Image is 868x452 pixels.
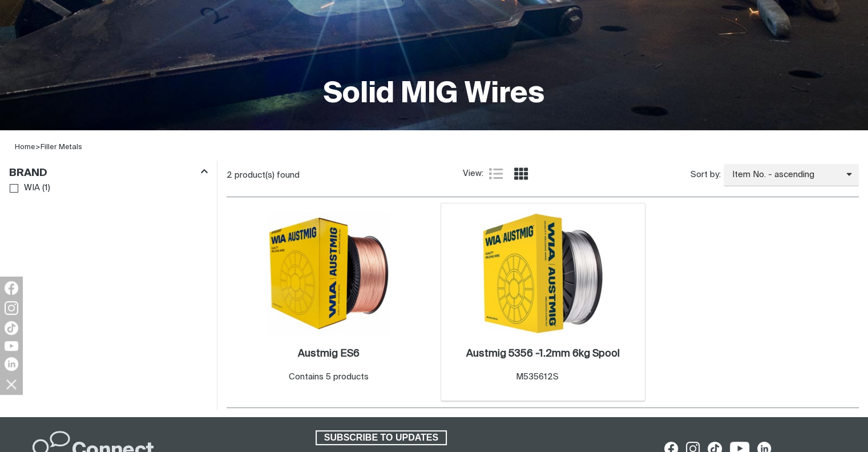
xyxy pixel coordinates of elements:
h3: Brand [9,167,47,180]
img: hide socials [2,374,21,394]
img: Facebook [5,281,18,295]
a: List view [489,167,503,181]
span: ( 1 ) [42,182,50,195]
div: Brand [9,165,208,180]
a: Filler Metals [41,143,82,151]
span: Sort by: [691,169,721,182]
a: Home [15,143,35,151]
a: SUBSCRIBE TO UPDATES [316,430,447,445]
a: Austmig 5356 -1.2mm 6kg Spool [466,347,620,361]
img: YouTube [5,341,18,351]
div: Contains 5 products [289,371,369,384]
span: View: [463,167,483,181]
span: WIA [24,182,40,195]
h2: Austmig ES6 [298,349,360,359]
a: Austmig ES6 [298,347,360,361]
img: TikTok [5,321,18,335]
h2: Austmig 5356 -1.2mm 6kg Spool [466,349,620,359]
span: Item No. - ascending [724,169,846,182]
section: Product list controls [227,161,859,190]
img: Austmig 5356 -1.2mm 6kg Spool [482,212,604,334]
span: M535612S [516,373,559,381]
span: > [35,143,41,151]
img: Instagram [5,301,18,315]
aside: Filters [9,161,208,197]
span: product(s) found [235,171,300,179]
img: Austmig ES6 [268,212,390,334]
h1: Solid MIG Wires [324,76,544,113]
span: SUBSCRIBE TO UPDATES [317,430,446,445]
ul: Brand [10,181,207,196]
a: WIA [10,181,40,196]
img: LinkedIn [5,357,18,371]
div: 2 [227,170,463,181]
